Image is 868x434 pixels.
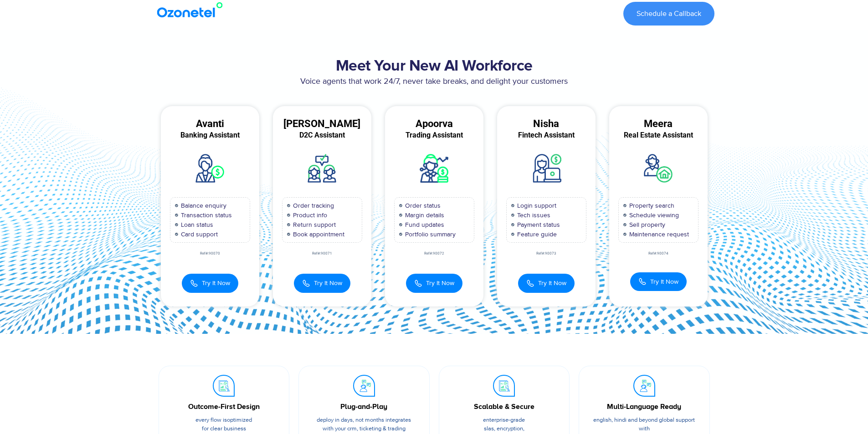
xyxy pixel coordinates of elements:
img: Call Icon [302,278,310,288]
div: Real Estate Assistant [609,131,708,139]
button: Try It Now [406,274,462,293]
span: Enterprise-grade [483,416,525,424]
span: Every flow is [195,416,227,424]
p: Voice agents that work 24/7, never take breaks, and delight your customers [154,76,714,88]
div: Ref#:90071 [273,252,371,255]
div: Ref#:90072 [385,252,483,255]
div: Trading Assistant [385,131,483,139]
div: Multi-Language Ready [593,401,696,412]
span: Tech issues [515,210,550,220]
span: Fund updates [403,220,444,230]
span: Schedule viewing [627,210,679,220]
img: Call Icon [190,278,198,288]
div: Scalable & Secure [453,401,556,412]
span: Schedule a Callback [637,10,701,17]
div: Plug-and-Play [313,401,416,412]
span: Sell property [627,220,665,230]
span: Margin details [403,210,444,220]
span: Product info [291,210,327,220]
span: Order tracking [291,201,334,210]
button: Try It Now [630,272,687,291]
h2: Meet Your New AI Workforce [154,57,714,76]
img: Call Icon [638,277,647,286]
span: Try It Now [426,278,454,288]
span: Try It Now [314,278,342,288]
img: Call Icon [526,278,534,288]
span: Try It Now [202,278,230,288]
span: Feature guide [515,230,557,239]
span: Try It Now [650,277,678,286]
span: Order status [403,201,441,210]
div: [PERSON_NAME] [273,120,371,128]
span: Loan status [179,220,213,230]
div: Meera [609,120,708,128]
span: Try It Now [538,278,566,288]
div: Ref#:90074 [609,252,708,255]
div: Banking Assistant [161,131,259,139]
div: Ref#:90070 [161,252,259,255]
span: Card support [179,230,218,239]
span: optimized [227,416,252,424]
button: Try It Now [518,274,575,293]
div: Ref#:90073 [497,252,596,255]
button: Try It Now [294,274,350,293]
span: Payment status [515,220,560,230]
div: Avanti [161,120,259,128]
span: Maintenance request [627,230,689,239]
span: Property search [627,201,674,210]
div: Outcome-First Design [173,401,276,412]
div: Apoorva [385,120,483,128]
div: Fintech Assistant [497,131,596,139]
span: Transaction status [179,210,232,220]
span: Book appointment [291,230,344,239]
span: Login support [515,201,556,210]
div: D2C Assistant [273,131,371,139]
span: Return support [291,220,336,230]
img: Call Icon [414,278,422,288]
span: Balance enquiry [179,201,226,210]
span: Portfolio summary [403,230,456,239]
a: Schedule a Callback [623,2,714,26]
div: Nisha [497,120,596,128]
button: Try It Now [182,274,238,293]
